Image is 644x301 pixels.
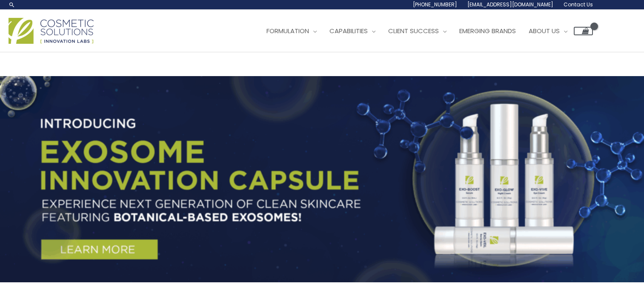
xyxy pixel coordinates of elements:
[323,18,382,44] a: Capabilities
[388,26,439,35] span: Client Success
[529,26,560,35] span: About Us
[266,26,309,35] span: Formulation
[574,27,593,35] a: View Shopping Cart, empty
[329,26,368,35] span: Capabilities
[467,1,553,8] span: [EMAIL_ADDRESS][DOMAIN_NAME]
[382,18,453,44] a: Client Success
[453,18,522,44] a: Emerging Brands
[9,1,15,8] a: Search icon link
[564,1,593,8] span: Contact Us
[260,18,323,44] a: Formulation
[254,18,593,44] nav: Site Navigation
[413,1,457,8] span: [PHONE_NUMBER]
[9,18,94,44] img: Cosmetic Solutions Logo
[459,26,516,35] span: Emerging Brands
[522,18,574,44] a: About Us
